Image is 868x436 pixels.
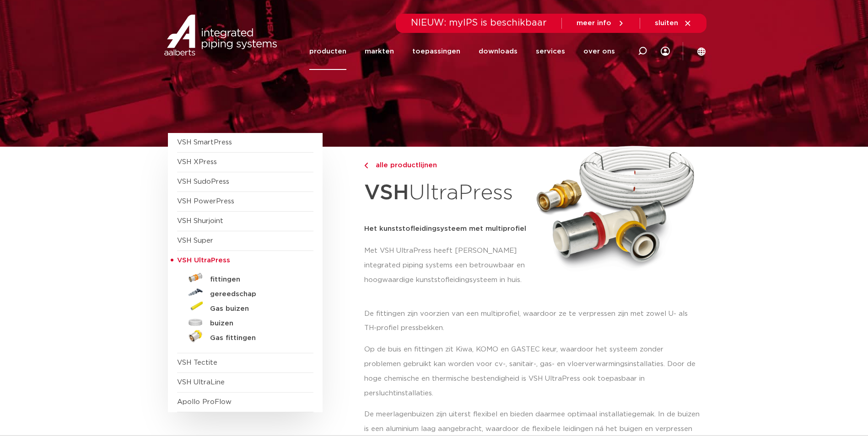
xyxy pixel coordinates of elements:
[210,276,301,284] h5: fittingen
[177,285,313,300] a: gereedschap
[177,271,313,285] a: fittingen
[210,334,301,342] h5: Gas fittingen
[177,329,313,344] a: Gas fittingen
[364,244,530,287] p: Met VSH UltraPress heeft [PERSON_NAME] integrated piping systems een betrouwbaar en hoogwaardige ...
[364,307,701,336] p: De fittingen zijn voorzien van een multiprofiel, waardoor ze te verpressen zijn met zowel U- als ...
[364,342,701,401] p: Op de buis en fittingen zit Kiwa, KOMO en GASTEC keur, waardoor het systeem zonder problemen gebr...
[177,139,232,146] a: VSH SmartPress
[177,159,217,165] a: VSH XPress
[364,163,368,169] img: chevron-right.svg
[536,33,565,70] a: services
[577,19,625,27] a: meer info
[177,379,225,386] a: VSH UltraLine
[309,33,615,70] nav: Menu
[583,33,615,70] a: over ons
[364,182,409,203] strong: VSH
[411,18,547,27] span: NIEUW: myIPS is beschikbaar
[309,33,346,70] a: producten
[210,319,301,328] h5: buizen
[655,20,678,27] span: sluiten
[177,314,313,329] a: buizen
[412,33,460,70] a: toepassingen
[661,33,670,70] div: my IPS
[177,300,313,314] a: Gas buizen
[177,359,217,366] a: VSH Tectite
[177,218,223,224] a: VSH Shurjoint
[655,19,692,27] a: sluiten
[177,257,230,264] span: VSH UltraPress
[210,290,301,298] h5: gereedschap
[177,198,234,205] a: VSH PowerPress
[177,399,232,405] a: Apollo ProFlow
[210,305,301,313] h5: Gas buizen
[370,162,437,169] span: alle productlijnen
[364,222,530,236] h5: Het kunststofleidingsysteem met multiprofiel
[364,175,530,211] h1: UltraPress
[577,20,611,27] span: meer info
[364,160,530,171] a: alle productlijnen
[365,33,394,70] a: markten
[479,33,518,70] a: downloads
[177,178,229,185] a: VSH SudoPress
[177,237,213,244] a: VSH Super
